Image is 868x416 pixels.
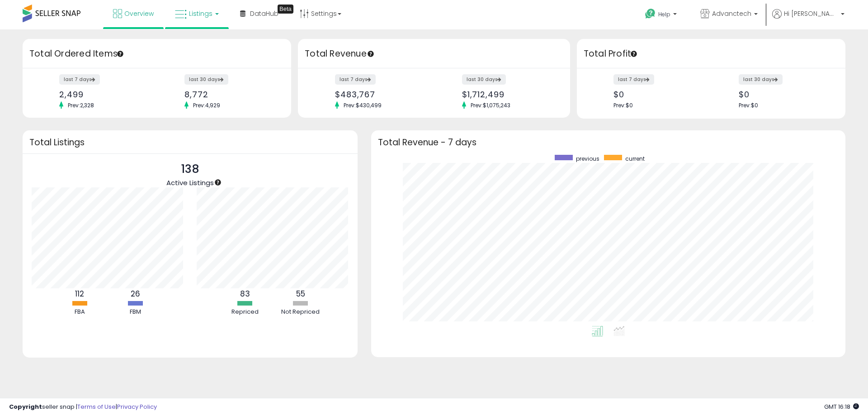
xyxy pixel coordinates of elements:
[305,48,563,60] h3: Total Revenue
[339,101,386,109] span: Prev: $430,499
[77,402,116,411] a: Terms of Use
[274,308,328,316] div: Not Repriced
[75,288,84,299] b: 112
[784,9,838,18] span: Hi [PERSON_NAME]
[335,90,427,99] div: $483,767
[296,288,305,299] b: 55
[630,50,638,58] div: Tooltip anchor
[218,308,272,316] div: Repriced
[124,9,154,18] span: Overview
[166,178,214,187] span: Active Listings
[466,101,515,109] span: Prev: $1,075,243
[772,9,844,29] a: Hi [PERSON_NAME]
[462,74,506,85] label: last 30 days
[613,74,654,85] label: last 7 days
[367,50,375,58] div: Tooltip anchor
[9,402,42,411] strong: Copyright
[52,308,107,316] div: FBA
[638,1,686,29] a: Help
[824,402,859,411] span: 2025-09-10 16:18 GMT
[166,161,214,178] p: 138
[625,155,645,163] span: current
[240,288,250,299] b: 83
[184,74,228,85] label: last 30 days
[576,155,599,163] span: previous
[29,48,284,60] h3: Total Ordered Items
[108,308,162,316] div: FBM
[462,90,554,99] div: $1,712,499
[712,9,751,18] span: Advanctech
[189,101,225,109] span: Prev: 4,929
[189,9,212,18] span: Listings
[116,50,124,58] div: Tooltip anchor
[278,5,293,14] div: Tooltip anchor
[613,101,633,109] span: Prev: $0
[739,74,783,85] label: last 30 days
[29,139,351,146] h3: Total Listings
[658,10,670,18] span: Help
[117,402,157,411] a: Privacy Policy
[378,139,839,146] h3: Total Revenue - 7 days
[613,90,704,99] div: $0
[63,101,99,109] span: Prev: 2,328
[739,90,830,99] div: $0
[335,74,376,85] label: last 7 days
[131,288,140,299] b: 26
[59,90,150,99] div: 2,499
[645,8,656,19] i: Get Help
[9,403,157,411] div: seller snap | |
[250,9,278,18] span: DataHub
[214,178,222,186] div: Tooltip anchor
[184,90,275,99] div: 8,772
[739,101,758,109] span: Prev: $0
[584,48,839,60] h3: Total Profit
[59,74,100,85] label: last 7 days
